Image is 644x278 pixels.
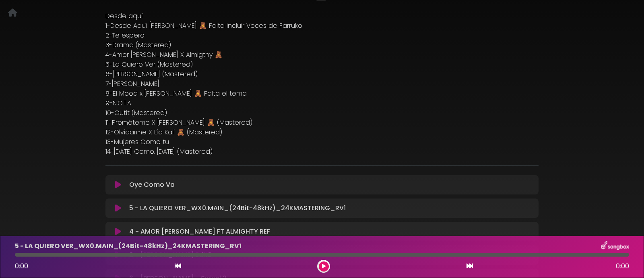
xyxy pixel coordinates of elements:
p: 2-Te espero [105,31,539,40]
p: 12-Olvidarme X Lía Kali 🧸 (Mastered) [105,128,539,137]
p: 6-[PERSON_NAME] (Mastered) [105,69,539,79]
p: 14-[DATE] Como. [DATE] (Mastered) [105,147,539,157]
p: 8-El Mood x [PERSON_NAME] 🧸 Falta el tema [105,89,539,98]
p: Desde aquí [105,11,539,21]
p: 4 - AMOR [PERSON_NAME] FT ALMIGHTY REF [129,227,270,236]
p: 7-[PERSON_NAME] [105,79,539,89]
p: Oye Como Va [129,180,175,190]
img: songbox-logo-white.png [601,241,629,251]
p: 10-Outit (Mastered) [105,108,539,118]
p: 5 - LA QUIERO VER_WX0.MAIN_(24Bit-48kHz)_24KMASTERING_RV1 [129,203,346,213]
span: 0:00 [616,261,629,271]
p: 3-Drama (Mastered) [105,40,539,50]
p: 4-Amor [PERSON_NAME] X Almigthy 🧸 [105,50,539,60]
p: 1-Desde Aquí [PERSON_NAME] 🧸 Falta incluir Voces de Farruko [105,21,539,31]
p: 13-Mujeres Como tu [105,137,539,147]
p: 5 - LA QUIERO VER_WX0.MAIN_(24Bit-48kHz)_24KMASTERING_RV1 [15,241,242,251]
span: 0:00 [15,261,28,271]
p: 5-La Quiero Ver (Mastered) [105,60,539,69]
p: 9-N.O.T.A [105,98,539,108]
p: 11-Prométeme X [PERSON_NAME] 🧸 (Mastered) [105,118,539,128]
